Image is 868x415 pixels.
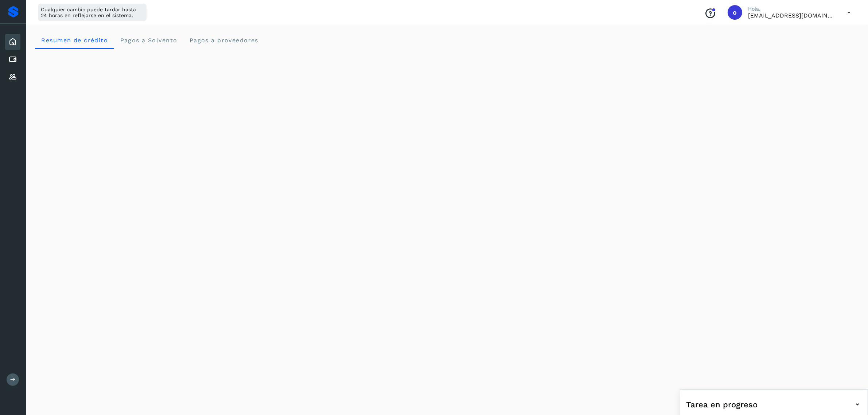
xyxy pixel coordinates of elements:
span: Pagos a proveedores [189,37,258,44]
span: Tarea en progreso [686,399,758,411]
div: Cualquier cambio puede tardar hasta 24 horas en reflejarse en el sistema. [38,4,147,21]
div: Tarea en progreso [686,396,862,413]
p: Hola, [748,6,836,12]
div: Inicio [5,34,20,50]
span: Pagos a Solvento [120,37,177,44]
div: Cuentas por pagar [5,51,20,67]
div: Proveedores [5,69,20,85]
span: Resumen de crédito [41,37,108,44]
p: orlando@rfllogistics.com.mx [748,12,836,19]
